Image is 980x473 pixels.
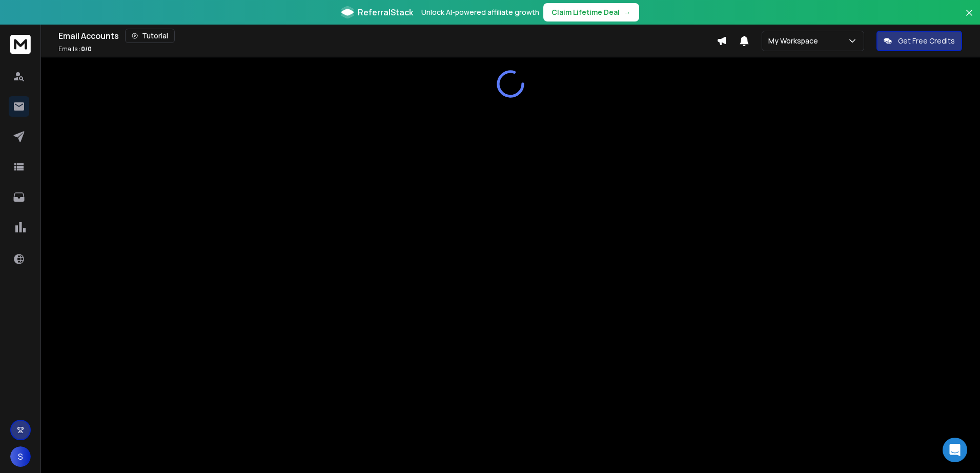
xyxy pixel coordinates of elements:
[58,29,717,43] div: Email Accounts
[768,36,822,46] p: My Workspace
[421,7,539,17] p: Unlock AI-powered affiliate growth
[10,446,31,467] button: S
[943,438,967,462] div: Open Intercom Messenger
[58,45,92,53] p: Emails :
[125,29,175,43] button: Tutorial
[81,45,92,53] span: 0 / 0
[358,6,413,18] span: ReferralStack
[876,31,962,51] button: Get Free Credits
[624,7,631,17] span: →
[543,3,639,21] button: Claim Lifetime Deal→
[963,6,976,31] button: Close banner
[898,36,955,46] p: Get Free Credits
